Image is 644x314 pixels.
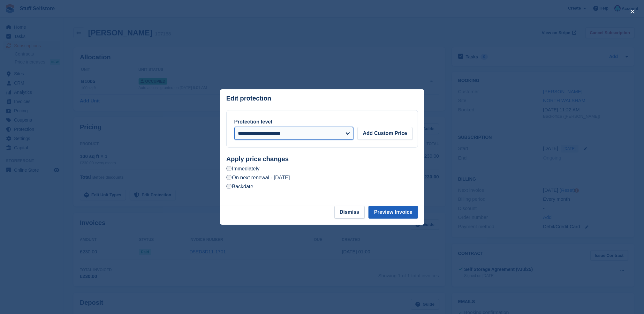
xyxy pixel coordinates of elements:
[226,183,254,190] label: Backdate
[226,184,231,189] input: Backdate
[357,127,413,140] button: Add Custom Price
[368,206,418,219] button: Preview Invoice
[234,119,272,124] label: Protection level
[334,206,365,219] button: Dismiss
[226,155,289,162] strong: Apply price changes
[226,174,290,181] label: On next renewal - [DATE]
[226,95,271,102] p: Edit protection
[627,6,638,17] button: close
[226,175,231,180] input: On next renewal - [DATE]
[226,166,231,171] input: Immediately
[226,165,260,172] label: Immediately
